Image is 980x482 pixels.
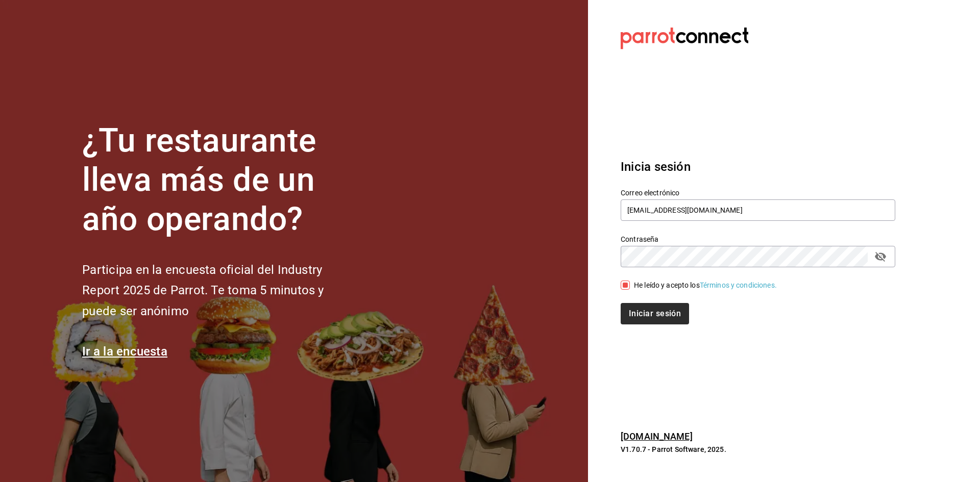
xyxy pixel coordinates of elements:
[82,260,358,322] h2: Participa en la encuesta oficial del Industry Report 2025 de Parrot. Te toma 5 minutos y puede se...
[621,236,895,243] label: Contraseña
[621,199,895,221] input: Ingresa tu correo electrónico
[634,280,777,291] div: He leído y acepto los
[82,121,358,239] h1: ¿Tu restaurante lleva más de un año operando?
[700,281,777,289] a: Términos y condiciones.
[621,189,895,196] label: Correo electrónico
[621,303,689,324] button: Iniciar sesión
[621,444,895,454] p: V1.70.7 - Parrot Software, 2025.
[621,158,895,176] h3: Inicia sesión
[82,344,167,359] a: Ir a la encuesta
[872,248,889,265] button: passwordField
[621,431,693,442] a: [DOMAIN_NAME]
